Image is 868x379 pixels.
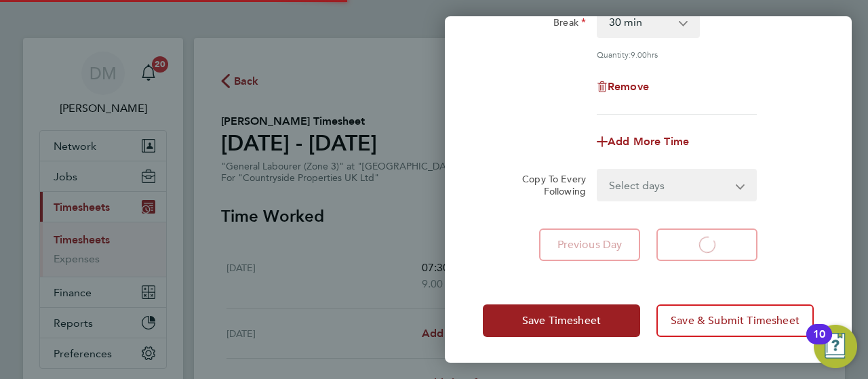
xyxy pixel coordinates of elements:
[483,304,640,337] button: Save Timesheet
[522,314,601,327] span: Save Timesheet
[597,136,689,147] button: Add More Time
[656,304,814,337] button: Save & Submit Timesheet
[631,49,647,60] span: 9.00
[511,173,586,197] label: Copy To Every Following
[553,16,586,33] label: Break
[814,325,857,368] button: Open Resource Center, 10 new notifications
[813,334,825,352] div: 10
[671,314,800,327] span: Save & Submit Timesheet
[608,80,649,93] span: Remove
[597,49,757,60] div: Quantity: hrs
[608,135,689,148] span: Add More Time
[597,81,649,92] button: Remove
